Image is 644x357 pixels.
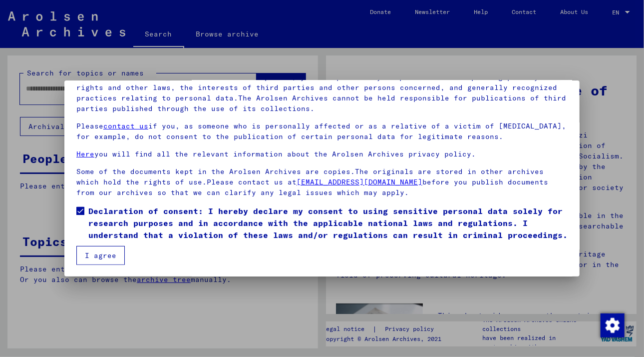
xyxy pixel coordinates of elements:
p: Some of the documents kept in the Arolsen Archives are copies.The originals are stored in other a... [76,166,568,198]
a: [EMAIL_ADDRESS][DOMAIN_NAME] [297,177,422,186]
p: Please if you, as someone who is personally affected or as a relative of a victim of [MEDICAL_DAT... [76,121,568,142]
img: Change consent [601,313,625,337]
p: Please note that this portal on victims of Nazi [MEDICAL_DATA] contains sensitive data on identif... [76,61,568,114]
span: Declaration of consent: I hereby declare my consent to using sensitive personal data solely for r... [88,205,568,241]
button: I agree [76,246,125,265]
p: you will find all the relevant information about the Arolsen Archives privacy policy. [76,149,568,159]
div: Change consent [600,313,624,337]
a: Here [76,149,94,158]
a: contact us [103,121,148,130]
